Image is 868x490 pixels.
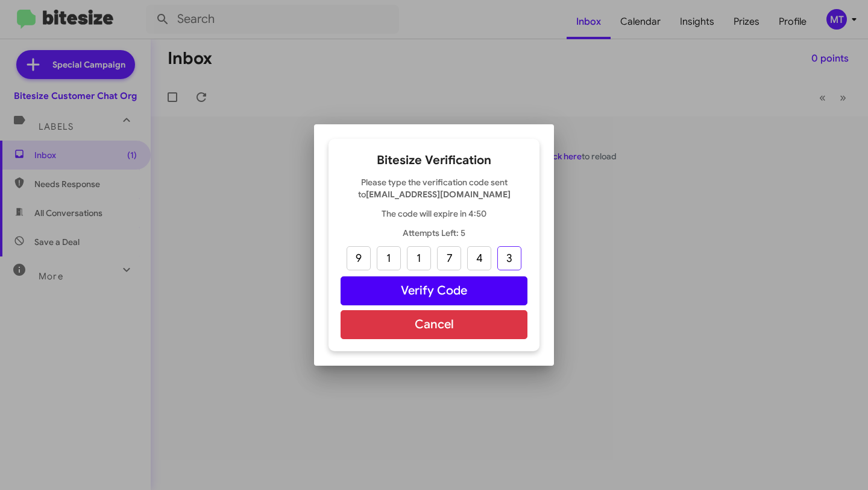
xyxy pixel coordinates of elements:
p: Attempts Left: 5 [341,227,527,239]
button: Verify Code [341,276,527,305]
strong: [EMAIL_ADDRESS][DOMAIN_NAME] [366,189,511,200]
p: Please type the verification code sent to [341,176,527,200]
h2: Bitesize Verification [341,151,527,170]
button: Cancel [341,310,527,339]
p: The code will expire in 4:50 [341,208,527,220]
